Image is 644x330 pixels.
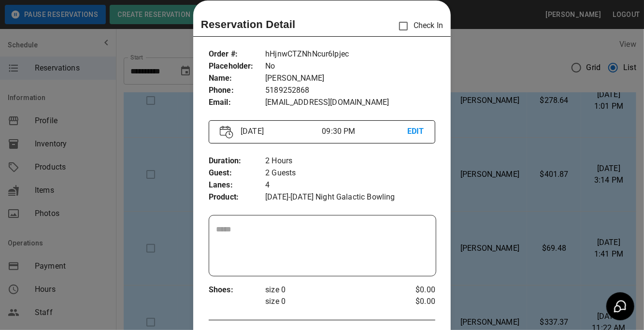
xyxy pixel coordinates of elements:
[209,97,265,109] p: Email :
[201,16,296,32] p: Reservation Detail
[209,85,265,97] p: Phone :
[209,191,265,203] p: Product :
[265,85,435,97] p: 5189252868
[265,191,435,203] p: [DATE]-[DATE] Night Galactic Bowling
[265,167,435,179] p: 2 Guests
[209,60,265,72] p: Placeholder :
[265,296,398,307] p: size 0
[265,72,435,85] p: [PERSON_NAME]
[209,155,265,167] p: Duration :
[393,16,443,36] p: Check In
[265,284,398,296] p: size 0
[209,284,265,296] p: Shoes :
[265,97,435,109] p: [EMAIL_ADDRESS][DOMAIN_NAME]
[209,48,265,60] p: Order # :
[209,179,265,191] p: Lanes :
[265,179,435,191] p: 4
[398,284,435,296] p: $0.00
[209,72,265,85] p: Name :
[220,126,233,139] img: Vector
[237,126,322,137] p: [DATE]
[265,60,435,72] p: No
[407,126,424,138] p: EDIT
[265,48,435,60] p: hHjnwCTZNhNcur6Ipjec
[398,296,435,307] p: $0.00
[265,155,435,167] p: 2 Hours
[209,167,265,179] p: Guest :
[322,126,407,137] p: 09:30 PM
